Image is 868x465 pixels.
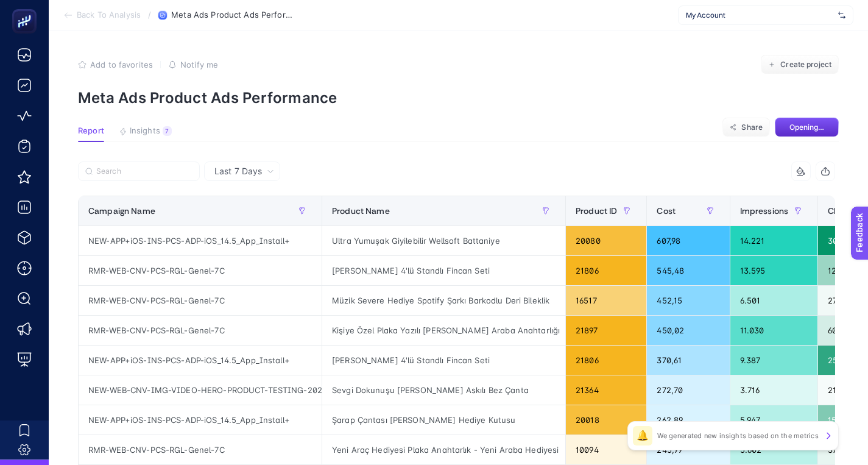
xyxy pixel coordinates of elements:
[180,60,218,69] span: Notify me
[566,346,646,375] div: 21806
[566,405,646,435] div: 20018
[88,206,155,216] span: Campaign Name
[730,286,818,315] div: 6.501
[789,122,825,132] span: Opening…
[78,89,839,107] p: Meta Ads Product Ads Performance
[730,346,818,375] div: 9.387
[647,316,729,345] div: 450,02
[148,10,151,20] span: /
[322,256,565,285] div: [PERSON_NAME] 4'lü Standlı Fincan Seti
[633,426,652,445] div: 🔔
[647,226,729,255] div: 607,98
[838,9,845,21] img: svg%3e
[657,431,819,441] p: We generated new insights based on the metrics
[566,256,646,285] div: 21806
[79,316,322,345] div: RMR-WEB-CNV-PCS-RGL-Genel-7C
[214,165,262,177] span: Last 7 Days
[163,126,172,136] div: 7
[322,375,565,405] div: Sevgi Dokunuşu [PERSON_NAME] Askılı Bez Çanta
[322,286,565,315] div: Müzik Severe Hediye Spotify Şarkı Barkodlu Deri Bileklik
[90,60,153,69] span: Add to favorites
[79,435,322,464] div: RMR-WEB-CNV-PCS-RGL-Genel-7C
[322,226,565,255] div: Ultra Yumuşak Giyilebilir Wellsoft Battaniye
[741,122,763,132] span: Share
[740,206,789,216] span: Impressions
[7,4,46,13] span: Feedback
[322,316,565,345] div: Kişiye Özel Plaka Yazılı [PERSON_NAME] Araba Anahtarlığı
[77,10,141,20] span: Back To Analysis
[730,375,818,405] div: 3.716
[96,167,192,176] input: Search
[566,316,646,345] div: 21897
[647,375,729,405] div: 272,70
[79,405,322,435] div: NEW-APP+iOS-INS-PCS-ADP-iOS_14.5_App_Install+
[647,256,729,285] div: 545,48
[566,375,646,405] div: 21364
[828,206,852,216] span: Clicks
[79,286,322,315] div: RMR-WEB-CNV-PCS-RGL-Genel-7C
[775,118,839,137] button: Opening…
[566,435,646,464] div: 10094
[79,346,322,375] div: NEW-APP+iOS-INS-PCS-ADP-iOS_14.5_App_Install+
[332,206,390,216] span: Product Name
[761,55,839,74] button: Create project
[566,286,646,315] div: 16517
[730,226,818,255] div: 14.221
[322,435,565,464] div: Yeni Araç Hediyesi Plaka Anahtarlık - Yeni Araba Hediyesi
[647,405,729,435] div: 262,89
[79,375,322,405] div: NEW-WEB-CNV-IMG-VIDEO-HERO-PRODUCT-TESTING-2024
[730,316,818,345] div: 11.030
[730,256,818,285] div: 13.595
[78,126,104,136] span: Report
[79,226,322,255] div: NEW-APP+iOS-INS-PCS-ADP-iOS_14.5_App_Install+
[722,118,770,137] button: Share
[130,126,160,136] span: Insights
[168,60,218,69] button: Notify me
[171,10,293,20] span: Meta Ads Product Ads Performance
[322,405,565,435] div: Şarap Çantası [PERSON_NAME] Hediye Kutusu
[780,60,831,69] span: Create project
[322,346,565,375] div: [PERSON_NAME] 4'lü Standlı Fincan Seti
[686,10,833,20] span: My Account
[576,206,617,216] span: Product ID
[657,206,676,216] span: Cost
[566,226,646,255] div: 20080
[78,60,153,69] button: Add to favorites
[79,256,322,285] div: RMR-WEB-CNV-PCS-RGL-Genel-7C
[647,286,729,315] div: 452,15
[730,405,818,435] div: 5.947
[647,346,729,375] div: 370,61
